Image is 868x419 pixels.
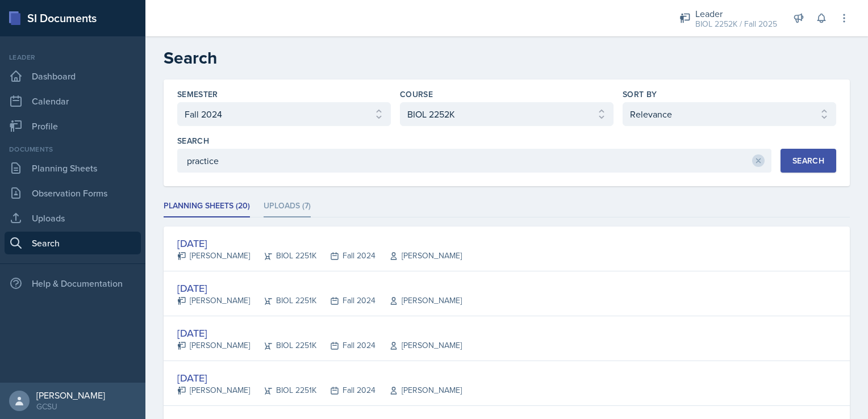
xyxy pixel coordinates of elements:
div: Fall 2024 [316,250,375,262]
label: Semester [177,89,218,100]
div: BIOL 2252K / Fall 2025 [695,18,777,30]
div: BIOL 2251K [250,384,316,396]
div: Leader [5,52,141,62]
a: Observation Forms [5,182,141,204]
div: BIOL 2251K [250,295,316,307]
label: Sort By [623,89,657,100]
div: [PERSON_NAME] [177,340,250,351]
div: [PERSON_NAME] [36,389,105,401]
div: Fall 2024 [316,295,375,307]
label: Search [177,135,209,146]
div: Fall 2024 [316,340,375,351]
div: BIOL 2251K [250,250,316,262]
a: Calendar [5,90,141,112]
a: Uploads [5,207,141,229]
li: Planning Sheets (20) [164,195,250,217]
h2: Search [164,48,850,68]
div: Fall 2024 [316,384,375,396]
div: [PERSON_NAME] [177,295,250,307]
button: Search [781,149,836,173]
div: [PERSON_NAME] [375,384,462,396]
a: Search [5,232,141,254]
div: [PERSON_NAME] [375,340,462,351]
a: Dashboard [5,65,141,87]
div: [DATE] [177,280,462,296]
div: Documents [5,144,141,154]
div: [PERSON_NAME] [177,384,250,396]
div: [DATE] [177,325,462,341]
div: GCSU [36,401,105,412]
div: Help & Documentation [5,272,141,295]
div: Search [792,156,824,165]
input: Enter search phrase [177,149,771,173]
div: [DATE] [177,236,462,251]
a: Planning Sheets [5,157,141,179]
div: BIOL 2251K [250,340,316,351]
div: [PERSON_NAME] [375,250,462,262]
div: [PERSON_NAME] [375,295,462,307]
div: Leader [695,7,777,20]
div: [PERSON_NAME] [177,250,250,262]
div: [DATE] [177,370,462,386]
li: Uploads (7) [264,195,311,217]
label: Course [400,89,433,100]
a: Profile [5,115,141,137]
